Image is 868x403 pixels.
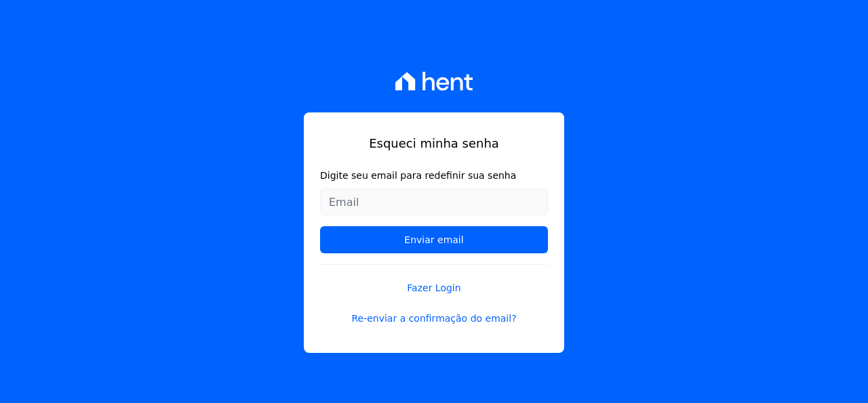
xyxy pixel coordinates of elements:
[320,226,548,253] input: Enviar email
[320,169,548,183] label: Digite seu email para redefinir sua senha
[320,134,548,152] h1: Esqueci minha senha
[320,312,548,326] a: Re-enviar a confirmação do email?
[320,264,548,295] a: Fazer Login
[320,188,548,215] input: Email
